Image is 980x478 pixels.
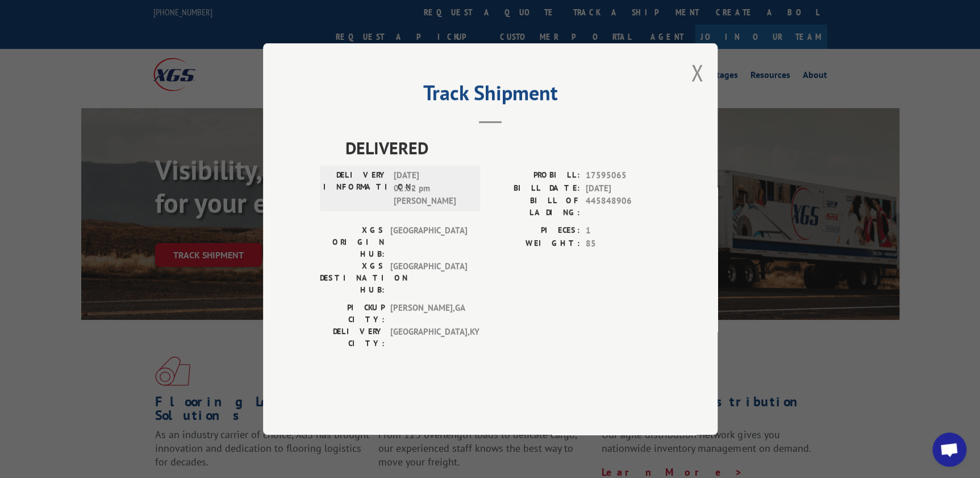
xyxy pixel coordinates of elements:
[320,85,661,106] h2: Track Shipment
[390,302,466,325] span: [PERSON_NAME] , GA
[586,195,661,219] span: 445848906
[932,432,966,467] a: Open chat
[490,237,580,250] label: WEIGHT:
[586,224,661,237] span: 1
[390,325,466,349] span: [GEOGRAPHIC_DATA] , KY
[490,195,580,219] label: BILL OF LADING:
[320,325,384,349] label: DELIVERY CITY:
[390,260,466,296] span: [GEOGRAPHIC_DATA]
[320,260,384,296] label: XGS DESTINATION HUB:
[320,224,384,260] label: XGS ORIGIN HUB:
[691,57,703,88] button: Close modal
[586,169,661,182] span: 17595065
[490,182,580,195] label: BILL DATE:
[345,135,661,160] span: DELIVERED
[490,224,580,237] label: PIECES:
[586,237,661,250] span: 85
[390,224,466,260] span: [GEOGRAPHIC_DATA]
[393,169,470,208] span: [DATE] 02:02 pm [PERSON_NAME]
[490,169,580,182] label: PROBILL:
[320,302,384,325] label: PICKUP CITY:
[323,169,387,208] label: DELIVERY INFORMATION:
[586,182,661,195] span: [DATE]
